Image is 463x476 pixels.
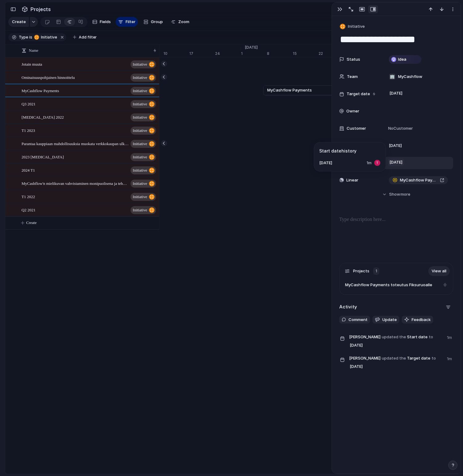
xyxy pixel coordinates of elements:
span: to [429,334,433,340]
span: initiative [39,35,57,40]
button: initiative [131,87,156,95]
div: 15 [293,51,319,56]
span: Status [347,56,360,63]
button: initiative [131,140,156,148]
button: initiative [131,206,156,214]
button: initiative [131,113,156,121]
span: initiative [133,73,147,82]
span: Team [347,74,358,80]
span: [PERSON_NAME] [349,355,380,361]
span: [DATE] [348,363,364,370]
span: MyCashflow'n mielikuvan vahvistaminen monipuolisena ja tehokkaana alustana [22,180,129,187]
button: Update [372,316,399,324]
span: Start date [349,333,443,350]
span: No Customer [386,125,413,132]
span: [DATE] [348,342,364,349]
button: Initiative [339,22,367,31]
button: initiative [131,100,156,108]
span: Type [19,35,28,40]
span: Ominaisuuspohjainen hinnoittelu [22,74,75,81]
button: initiative [131,60,156,68]
span: MyCashflow Payments [400,177,437,183]
button: initiative [33,34,58,41]
div: 17 [189,51,215,56]
a: MyCashflow Payments [389,176,448,184]
span: Linear [346,177,358,183]
span: Zoom [178,19,189,25]
button: Comment [339,316,370,324]
div: 8 [267,51,293,56]
span: Fields [100,19,111,25]
button: Group [140,17,166,27]
span: Customer [347,125,366,132]
span: MyCashflow Payments [22,87,59,94]
span: Feedback [412,317,431,323]
span: more [401,191,410,197]
div: 24 [215,51,241,56]
span: Projects [353,268,369,274]
div: 1 [241,51,267,56]
button: initiative [131,166,156,174]
span: initiative [133,166,147,175]
span: Parantaa kauppiaan mahdollisuuksia muokata verkkokaupan ulkoasua [22,140,129,147]
button: initiative [131,153,156,161]
span: initiative [133,87,147,95]
a: MyCashflow Payments [267,86,348,95]
span: initiative [133,100,147,108]
span: T1 2022 [22,193,35,200]
span: Projects [29,4,52,15]
span: 1m [447,355,453,362]
button: Add filter [69,33,100,42]
button: Create [11,217,169,229]
span: initiative [133,126,147,135]
span: Comment [348,317,368,323]
button: initiative [131,180,156,188]
span: 1m [447,333,453,341]
span: is [29,35,32,40]
span: [DATE] [389,143,402,149]
button: Showmore [339,189,453,200]
span: updated the [382,334,406,340]
span: initiative [133,153,147,161]
span: Update [382,317,397,323]
span: T1 2023 [22,127,35,134]
span: MyCashflow Payments toteutus Fiksuruoalle [345,282,432,288]
span: initiative [133,179,147,188]
span: Owner [346,108,359,114]
span: updated the [382,355,406,361]
span: Initiative [348,23,365,30]
button: initiative [131,127,156,135]
span: Q2 2021 [22,206,35,213]
span: Show [389,191,400,197]
span: initiative [133,140,147,148]
span: Idea [398,56,406,63]
button: initiative [131,74,156,82]
span: [DATE] [319,160,332,166]
span: Add filter [79,35,97,40]
span: to [432,355,436,361]
button: Zoom [168,17,192,27]
span: 2023 [MEDICAL_DATA] [22,153,64,160]
button: initiative [131,193,156,201]
span: Q3 2021 [22,100,35,107]
span: Create [26,220,37,226]
div: 1 [373,267,379,275]
span: MyCashflow Payments [267,87,312,93]
span: initiative [133,206,147,214]
span: MyCashflow [398,74,422,80]
span: [DATE] [388,90,404,97]
span: [DATE] [388,159,404,166]
a: View all [428,266,450,276]
span: initiative [133,193,147,201]
button: Filter [116,17,138,27]
span: Create [12,19,26,25]
span: [MEDICAL_DATA] 2022 [22,113,64,120]
div: 🏢 [389,74,395,80]
span: Start date history [319,148,381,154]
span: 2024 T1 [22,166,35,173]
h2: Activity [339,303,357,311]
div: 22 [319,51,344,56]
span: Group [151,19,163,25]
span: initiative [133,113,147,122]
span: Target date [349,355,443,371]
